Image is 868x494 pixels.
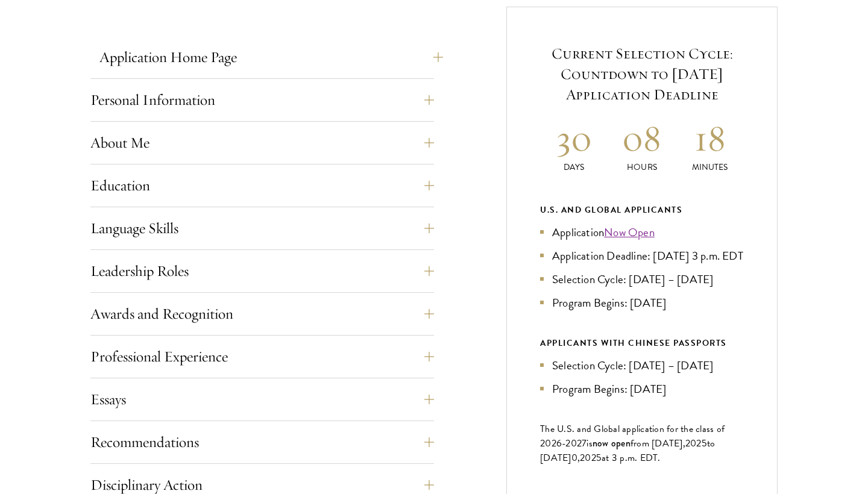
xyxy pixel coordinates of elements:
div: U.S. and Global Applicants [540,202,744,217]
li: Application Deadline: [DATE] 3 p.m. EDT [540,247,744,264]
li: Selection Cycle: [DATE] – [DATE] [540,357,744,374]
li: Program Begins: [DATE] [540,380,744,398]
span: The U.S. and Global application for the class of 202 [540,422,725,451]
h2: 08 [608,116,676,161]
span: 6 [556,436,562,451]
button: Professional Experience [90,342,434,371]
a: Now Open [604,224,655,241]
button: Language Skills [90,214,434,243]
p: Minutes [676,161,744,174]
span: to [DATE] [540,436,715,465]
span: 202 [580,451,596,465]
li: Program Begins: [DATE] [540,294,744,311]
li: Selection Cycle: [DATE] – [DATE] [540,270,744,288]
span: from [DATE], [631,436,685,451]
span: 5 [702,436,707,451]
button: Awards and Recognition [90,299,434,328]
button: Recommendations [90,428,434,457]
h2: 18 [676,116,744,161]
span: 5 [596,451,602,465]
p: Days [540,161,608,174]
button: About Me [90,128,434,157]
button: Personal Information [90,86,434,114]
li: Application [540,224,744,241]
button: Essays [90,385,434,414]
span: 7 [582,436,587,451]
button: Education [90,171,434,200]
p: Hours [608,161,676,174]
div: APPLICANTS WITH CHINESE PASSPORTS [540,336,744,351]
button: Application Home Page [99,43,443,72]
span: 0 [571,451,577,465]
span: now open [593,436,631,450]
span: 202 [685,436,702,451]
h5: Current Selection Cycle: Countdown to [DATE] Application Deadline [540,43,744,105]
button: Leadership Roles [90,257,434,286]
span: at 3 p.m. EDT. [602,451,661,465]
span: -202 [562,436,582,451]
span: , [577,451,580,465]
span: is [587,436,593,451]
h2: 30 [540,116,608,161]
